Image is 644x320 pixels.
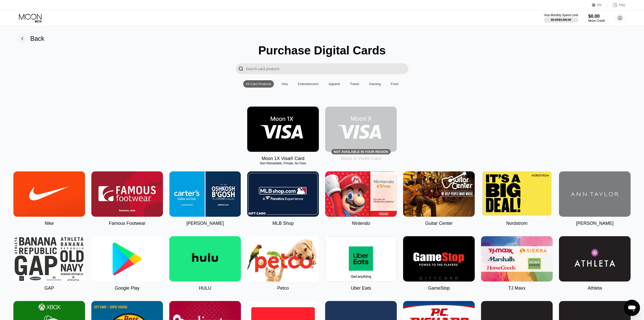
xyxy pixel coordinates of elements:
div: Food [391,82,398,86]
div: Gaming [367,80,383,88]
div: $0.00Moon Credit [588,14,605,23]
div: Travel [350,82,359,86]
input: Search card products [246,63,408,74]
div: Entertainment [295,80,321,88]
div: Not available in your region [334,150,388,154]
div: Back [17,33,45,44]
div: Guitar Center [425,221,452,226]
div: Apparel [328,82,340,86]
div: [PERSON_NAME] [186,221,224,226]
div: FAQ [607,3,625,8]
div: Moon X Visa® Card [341,156,381,161]
div: Google Play [115,286,139,291]
div: Petco [277,286,289,291]
div: Back [30,35,45,42]
div: Visa Monthly Spend Limit [544,13,578,17]
div: Athleta [588,286,602,291]
div: Not available in your region [325,107,397,152]
div: EN [592,3,607,8]
div: Moon Credit [588,19,605,23]
div:  [238,66,243,72]
div: Food [388,80,401,88]
div: HULU [199,286,211,291]
div: Moon 1X Visa® Card [262,156,304,161]
div: $0.00 / $4,000.00 [551,18,571,21]
div: TJ Maxx [508,286,525,291]
div: Visa Monthly Spend Limit$0.00/$4,000.00 [544,13,578,23]
div: MLB Shop [272,221,294,226]
div: Gaming [369,82,381,86]
div: Entertainment [298,82,318,86]
div: Uber Eats [351,286,371,291]
div: $0.00 [588,14,605,19]
div: Visa [279,80,290,88]
div: Famous Footwear [109,221,146,226]
div: EN [597,3,601,7]
div: GAP [44,286,54,291]
div: Apparel [326,80,342,88]
div: Non-Reloadable, Private, No Fees [247,162,319,165]
div: Nintendo [352,221,370,226]
iframe: Button to launch messaging window [624,300,640,316]
div: All Card Products [246,82,271,86]
div: Nike [45,221,54,226]
div: Travel [347,80,362,88]
div: All Card Products [243,80,274,88]
div: GameStop [428,286,450,291]
div: Nordstrom [506,221,527,226]
div: Purchase Digital Cards [258,44,386,57]
div: [PERSON_NAME] [576,221,613,226]
div: Visa [281,82,288,86]
div: FAQ [619,3,625,7]
div:  [236,63,246,74]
